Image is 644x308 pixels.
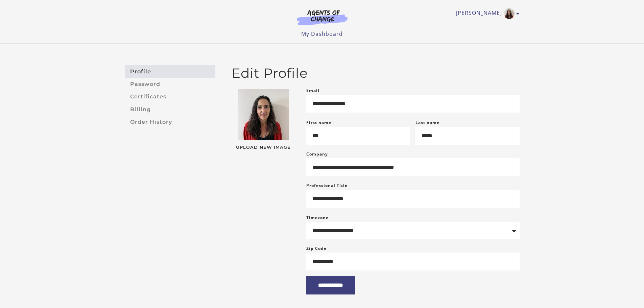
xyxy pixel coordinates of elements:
[306,215,329,220] label: Timezone
[232,145,295,150] span: Upload New Image
[232,65,520,81] h2: Edit Profile
[306,182,348,190] label: Professional Title
[415,120,439,125] label: Last name
[306,244,327,253] label: Zip Code
[125,103,215,116] a: Billing
[125,91,215,103] a: Certificates
[306,150,328,158] label: Company
[301,30,343,38] a: My Dashboard
[306,87,319,95] label: Email
[125,116,215,128] a: Order History
[290,9,355,25] img: Agents of Change Logo
[125,78,215,90] a: Password
[456,8,516,19] a: Toggle menu
[125,65,215,78] a: Profile
[306,120,331,125] label: First name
